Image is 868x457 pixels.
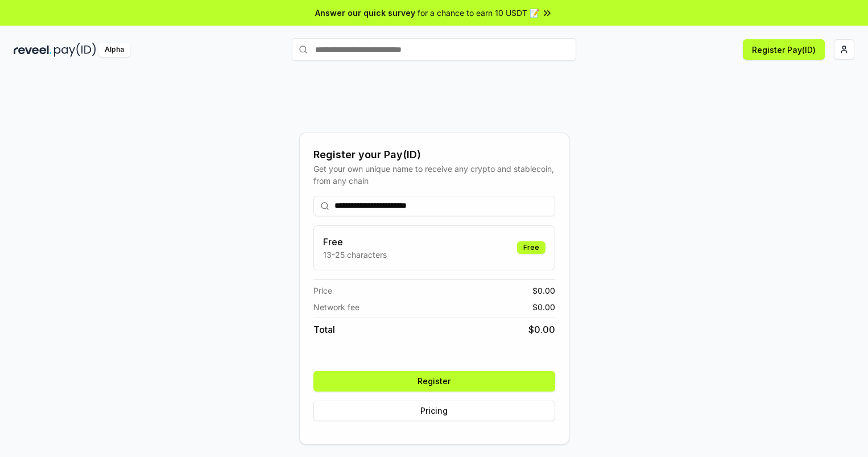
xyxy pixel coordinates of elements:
[528,323,555,336] span: $ 0.00
[313,301,359,313] span: Network fee
[517,241,545,254] div: Free
[54,43,96,57] img: pay_id
[743,39,825,60] button: Register Pay(ID)
[532,301,555,313] span: $ 0.00
[532,285,555,297] span: $ 0.00
[313,371,555,392] button: Register
[313,285,332,297] span: Price
[313,163,555,187] div: Get your own unique name to receive any crypto and stablecoin, from any chain
[14,43,52,57] img: reveel_dark
[418,7,539,19] span: for a chance to earn 10 USDT 📝
[313,401,555,421] button: Pricing
[98,43,130,57] div: Alpha
[323,235,387,249] h3: Free
[323,249,387,261] p: 13-25 characters
[313,147,555,163] div: Register your Pay(ID)
[315,7,415,19] span: Answer our quick survey
[313,323,335,336] span: Total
